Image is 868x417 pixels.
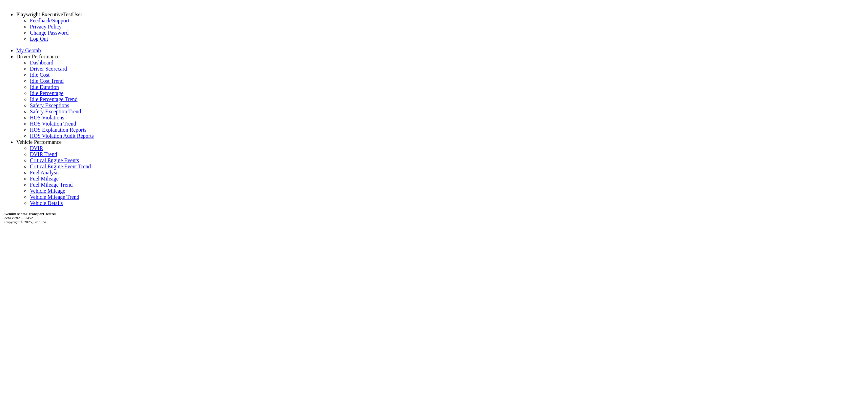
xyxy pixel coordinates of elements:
[4,216,33,220] i: beta v.2025.5.2452
[30,127,86,133] a: HOS Explanation Reports
[16,12,82,17] a: Playwright ExecutiveTestUser
[30,36,48,42] a: Log Out
[30,66,67,72] a: Driver Scorecard
[4,212,865,224] div: Copyright © 2025, Gridline
[4,212,56,216] b: Gemini Motor Transport TestAll
[30,109,81,114] a: Safety Exception Trend
[30,90,63,96] a: Idle Percentage
[30,121,76,127] a: HOS Violation Trend
[30,133,94,139] a: HOS Violation Audit Reports
[30,200,63,206] a: Vehicle Details
[30,145,43,151] a: DVIR
[30,18,69,23] a: Feedback/Support
[30,115,64,120] a: HOS Violations
[30,96,77,102] a: Idle Percentage Trend
[16,48,41,53] a: My Geotab
[30,164,91,169] a: Critical Engine Event Trend
[30,102,69,108] a: Safety Exceptions
[30,151,57,157] a: DVIR Trend
[30,170,60,175] a: Fuel Analysis
[30,188,65,194] a: Vehicle Mileage
[30,24,62,30] a: Privacy Policy
[16,139,62,145] a: Vehicle Performance
[30,30,68,36] a: Change Password
[30,157,79,163] a: Critical Engine Events
[30,194,79,200] a: Vehicle Mileage Trend
[16,54,60,59] a: Driver Performance
[30,78,64,84] a: Idle Cost Trend
[30,60,53,65] a: Dashboard
[30,182,73,188] a: Fuel Mileage Trend
[30,176,59,182] a: Fuel Mileage
[30,72,50,78] a: Idle Cost
[30,84,59,90] a: Idle Duration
